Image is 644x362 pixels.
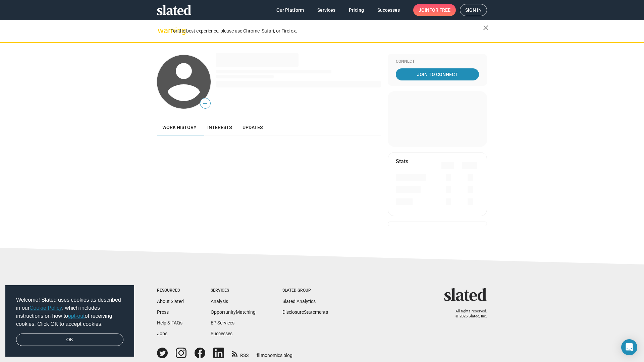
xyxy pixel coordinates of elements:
[396,59,479,64] div: Connect
[271,4,309,16] a: Our Platform
[157,288,184,293] div: Resources
[448,309,487,319] p: All rights reserved. © 2025 Slated, Inc.
[276,4,304,16] span: Our Platform
[282,288,328,293] div: Slated Group
[257,353,265,358] span: film
[157,299,184,304] a: About Slated
[372,4,405,16] a: Successes
[200,99,210,108] span: —
[5,285,134,357] div: cookieconsent
[157,331,167,336] a: Jobs
[419,4,450,16] span: Join
[157,119,202,135] a: Work history
[30,305,62,311] a: Cookie Policy
[16,334,123,346] a: dismiss cookie message
[157,309,169,315] a: Press
[397,68,478,80] span: Join To Connect
[157,320,182,325] a: Help & FAQs
[211,309,256,315] a: OpportunityMatching
[482,24,490,32] mat-icon: close
[211,288,256,293] div: Services
[317,4,335,16] span: Services
[312,4,341,16] a: Services
[396,68,479,80] a: Join To Connect
[211,331,232,336] a: Successes
[211,320,234,325] a: EP Services
[170,26,483,36] div: For the best experience, please use Chrome, Safari, or Firefox.
[16,296,123,328] span: Welcome! Slated uses cookies as described in our , which includes instructions on how to of recei...
[413,4,456,16] a: Joinfor free
[621,339,637,355] div: Open Intercom Messenger
[282,299,316,304] a: Slated Analytics
[465,4,482,16] span: Sign in
[211,299,228,304] a: Analysis
[158,26,166,35] mat-icon: warning
[202,119,237,135] a: Interests
[232,348,249,359] a: RSS
[282,309,328,315] a: DisclosureStatements
[237,119,268,135] a: Updates
[257,347,292,359] a: filmonomics blog
[377,4,400,16] span: Successes
[68,313,85,319] a: opt-out
[162,125,197,130] span: Work history
[396,158,408,165] mat-card-title: Stats
[349,4,364,16] span: Pricing
[429,4,450,16] span: for free
[460,4,487,16] a: Sign in
[243,125,263,130] span: Updates
[343,4,369,16] a: Pricing
[207,125,232,130] span: Interests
